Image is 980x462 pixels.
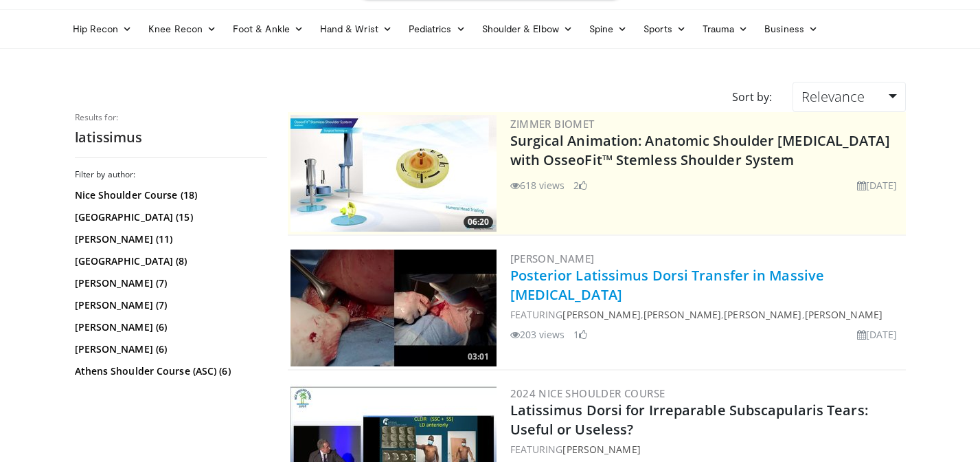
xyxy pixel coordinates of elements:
[464,216,493,228] span: 06:20
[793,82,905,112] a: Relevance
[635,15,694,43] a: Sports
[75,169,267,180] h3: Filter by author:
[510,252,595,265] a: [PERSON_NAME]
[694,15,757,43] a: Trauma
[510,307,903,322] div: FEATURING , , ,
[756,15,826,43] a: Business
[510,327,565,342] li: 203 views
[581,15,635,43] a: Spine
[464,351,493,363] span: 03:01
[400,15,474,43] a: Pediatrics
[510,386,665,400] a: 2024 Nice Shoulder Course
[573,178,587,192] li: 2
[562,308,640,321] a: [PERSON_NAME]
[75,298,264,312] a: [PERSON_NAME] (7)
[75,112,267,123] p: Results for:
[510,401,868,439] a: Latissimus Dorsi for Irreparable Subscapularis Tears: Useful or Useless?
[290,115,497,232] a: 06:20
[724,308,801,321] a: [PERSON_NAME]
[474,15,581,43] a: Shoulder & Elbow
[75,210,264,224] a: [GEOGRAPHIC_DATA] (15)
[290,115,497,232] img: 84e7f812-2061-4fff-86f6-cdff29f66ef4.300x170_q85_crop-smart_upscale.jpg
[75,342,264,356] a: [PERSON_NAME] (6)
[75,232,264,246] a: [PERSON_NAME] (11)
[75,254,264,268] a: [GEOGRAPHIC_DATA] (8)
[140,15,225,43] a: Knee Recon
[573,327,587,342] li: 1
[857,327,898,342] li: [DATE]
[643,308,721,321] a: [PERSON_NAME]
[290,250,497,366] img: 16c22569-32e3-4d6c-b618-ed3919dbf96c.300x170_q85_crop-smart_upscale.jpg
[805,308,882,321] a: [PERSON_NAME]
[75,129,267,146] h2: latissimus
[225,15,312,43] a: Foot & Ankle
[312,15,400,43] a: Hand & Wrist
[75,188,264,202] a: Nice Shoulder Course (18)
[75,320,264,334] a: [PERSON_NAME] (6)
[510,178,565,192] li: 618 views
[510,266,825,304] a: Posterior Latissimus Dorsi Transfer in Massive [MEDICAL_DATA]
[75,276,264,290] a: [PERSON_NAME] (7)
[510,442,903,456] div: FEATURING
[510,131,890,169] a: Surgical Animation: Anatomic Shoulder [MEDICAL_DATA] with OsseoFit™ Stemless Shoulder System
[562,443,640,456] a: [PERSON_NAME]
[801,87,865,106] span: Relevance
[857,178,898,192] li: [DATE]
[65,15,141,43] a: Hip Recon
[290,250,497,366] a: 03:01
[510,117,595,131] a: Zimmer Biomet
[722,82,782,112] div: Sort by:
[75,364,264,378] a: Athens Shoulder Course (ASC) (6)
